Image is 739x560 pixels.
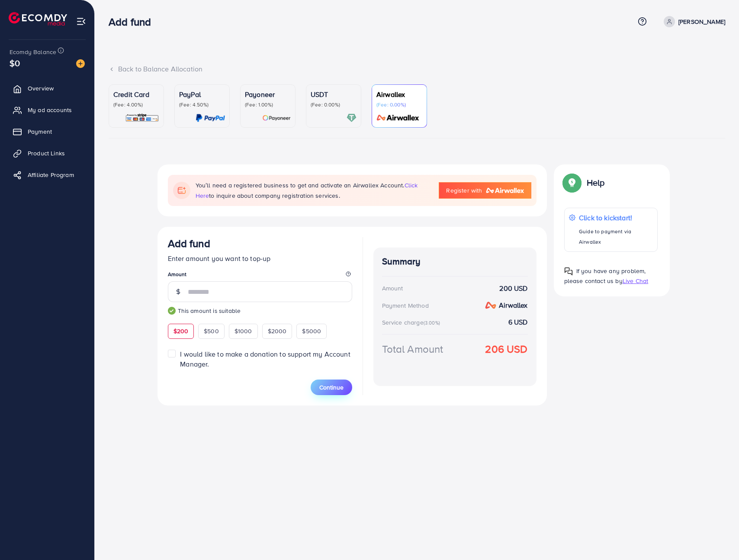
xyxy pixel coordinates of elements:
[109,16,158,28] h3: Add fund
[6,101,88,119] a: My ad accounts
[6,80,88,97] a: Overview
[564,175,580,190] img: Popup guide
[499,300,527,310] strong: airwallex
[168,270,352,281] legend: Amount
[439,182,531,199] a: Register with
[196,113,225,123] img: card
[485,302,496,309] img: payment
[28,106,72,114] span: My ad accounts
[382,256,528,267] h4: Summary
[311,89,357,100] p: USDT
[6,166,88,183] a: Affiliate Program
[311,380,352,395] button: Continue
[564,267,646,285] span: If you have any problem, please contact us by
[173,182,190,199] img: flag
[499,283,527,293] strong: 200 USD
[168,306,352,315] small: This amount is suitable
[109,64,725,74] div: Back to Balance Allocation
[311,101,357,108] p: (Fee: 0.00%)
[28,171,74,179] span: Affiliate Program
[382,301,429,310] div: Payment Method
[6,123,88,140] a: Payment
[245,101,291,108] p: (Fee: 1.00%)
[302,327,321,335] span: $5000
[579,212,652,223] p: Click to kickstart!
[623,277,648,285] span: Live Chat
[485,341,527,357] strong: 206 USD
[28,127,52,136] span: Payment
[235,327,252,335] span: $1000
[168,253,352,264] p: Enter amount you want to top-up
[376,101,422,108] p: (Fee: 0.00%)
[319,383,344,392] span: Continue
[508,317,528,327] strong: 6 USD
[446,186,482,195] span: Register with
[76,16,86,26] img: menu
[564,267,573,276] img: Popup guide
[347,113,357,123] img: card
[174,327,189,335] span: $200
[204,327,219,335] span: $500
[179,89,225,100] p: PayPal
[28,149,65,158] span: Product Links
[113,101,159,108] p: (Fee: 4.00%)
[262,113,291,123] img: card
[374,113,422,123] img: card
[678,16,725,27] p: [PERSON_NAME]
[587,177,605,188] p: Help
[10,48,56,56] span: Ecomdy Balance
[660,16,725,27] a: [PERSON_NAME]
[382,318,443,327] div: Service charge
[113,89,159,100] p: Credit Card
[180,349,350,369] span: I would like to make a donation to support my Account Manager.
[168,237,210,250] h3: Add fund
[28,84,54,93] span: Overview
[702,521,733,554] iframe: Chat
[196,180,431,201] p: You’ll need a registered business to get and activate an Airwallex Account. to inquire about comp...
[10,57,20,69] span: $0
[179,101,225,108] p: (Fee: 4.50%)
[76,59,85,68] img: image
[382,341,443,357] div: Total Amount
[376,89,422,100] p: Airwallex
[579,226,652,247] p: Guide to payment via Airwallex
[168,307,176,315] img: guide
[486,188,524,193] img: logo-airwallex
[6,145,88,162] a: Product Links
[125,113,159,123] img: card
[268,327,287,335] span: $2000
[9,12,67,26] img: logo
[424,319,440,326] small: (3.00%)
[382,284,403,293] div: Amount
[245,89,291,100] p: Payoneer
